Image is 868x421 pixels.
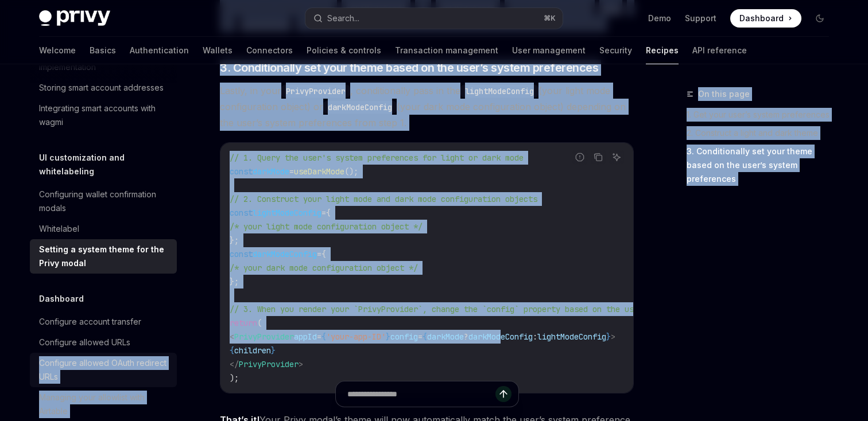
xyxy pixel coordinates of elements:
[30,239,177,274] a: Setting a system theme for the Privy modal
[591,150,606,165] button: Copy the contents from the code block
[321,208,326,218] span: =
[230,276,239,287] span: };
[281,85,350,98] code: PrivyProvider
[246,37,293,64] a: Connectors
[230,249,253,259] span: const
[307,37,381,64] a: Policies & controls
[326,332,386,342] span: 'your-app-ID'
[317,332,321,342] span: =
[468,332,533,342] span: darkModeConfig
[289,166,294,177] span: =
[30,353,177,387] a: Configure allowed OAuth redirect URLs
[698,87,750,101] span: On this page
[386,332,390,342] span: }
[460,85,538,98] code: lightModeConfig
[572,150,587,165] button: Report incorrect code
[234,345,271,356] span: children
[299,359,303,369] span: >
[687,124,838,142] a: 2. Construct a light and dark theme
[230,208,253,218] span: const
[427,332,464,342] span: darkMode
[347,381,495,407] input: Ask a question...
[423,332,427,342] span: {
[39,336,130,349] div: Configure allowed URLs
[230,153,524,163] span: // 1. Query the user's system preferences for light or dark mode
[239,359,299,369] span: PrivyProvider
[39,10,110,26] img: dark logo
[418,332,423,342] span: =
[294,332,317,342] span: appId
[533,332,537,342] span: :
[230,166,253,177] span: const
[811,9,829,28] button: Toggle dark mode
[234,332,294,342] span: PrivyProvider
[30,98,177,132] a: Integrating smart accounts with wagmi
[39,222,79,236] div: Whitelabel
[39,102,170,129] div: Integrating smart accounts with wagmi
[230,332,234,342] span: <
[90,37,116,64] a: Basics
[203,37,232,64] a: Wallets
[544,14,556,23] span: ⌘ K
[39,391,170,418] div: Managing your allowlist with Airtable
[39,37,76,64] a: Welcome
[323,101,397,114] code: darkModeConfig
[230,235,239,245] span: };
[271,345,276,356] span: }
[321,332,326,342] span: {
[253,249,317,259] span: darkModeConfig
[220,83,634,131] span: Lastly, in your , conditionally pass in the (your light mode configuration object) or (your dark ...
[253,166,289,177] span: darkMode
[253,208,321,218] span: lightModeConfig
[395,37,498,64] a: Transaction management
[39,292,84,306] h5: Dashboard
[390,332,418,342] span: config
[257,318,262,328] span: (
[464,332,468,342] span: ?
[30,311,177,332] a: Configure account transfer
[687,106,838,124] a: 1. Get your user’s system preferences
[609,150,624,165] button: Ask AI
[648,13,671,24] a: Demo
[344,166,358,177] span: ();
[230,373,239,383] span: );
[730,9,801,28] a: Dashboard
[39,81,164,95] div: Storing smart account addresses
[130,37,189,64] a: Authentication
[512,37,586,64] a: User management
[495,386,511,402] button: Send message
[606,332,611,342] span: }
[230,359,239,369] span: </
[230,221,423,232] span: /* your light mode configuration object */
[230,318,257,328] span: return
[685,13,716,24] a: Support
[326,208,331,218] span: {
[294,166,344,177] span: useDarkMode
[646,37,679,64] a: Recipes
[305,8,563,29] button: Search...⌘K
[220,60,598,76] span: 3. Conditionally set your theme based on the user’s system preferences
[30,77,177,98] a: Storing smart account addresses
[30,219,177,239] a: Whitelabel
[739,13,784,24] span: Dashboard
[39,188,170,215] div: Configuring wallet confirmation modals
[321,249,326,259] span: {
[611,332,615,342] span: >
[39,356,170,384] div: Configure allowed OAuth redirect URLs
[687,142,838,188] a: 3. Conditionally set your theme based on the user’s system preferences
[230,263,418,273] span: /* your dark mode configuration object */
[537,332,606,342] span: lightModeConfig
[30,184,177,219] a: Configuring wallet confirmation modals
[230,194,537,204] span: // 2. Construct your light mode and dark mode configuration objects
[599,37,632,64] a: Security
[39,151,177,178] h5: UI customization and whitelabeling
[30,332,177,353] a: Configure allowed URLs
[39,243,170,270] div: Setting a system theme for the Privy modal
[317,249,321,259] span: =
[327,11,359,25] div: Search...
[230,345,234,356] span: {
[692,37,747,64] a: API reference
[39,315,141,329] div: Configure account transfer
[230,304,739,314] span: // 3. When you render your `PrivyProvider`, change the `config` property based on the user's syst...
